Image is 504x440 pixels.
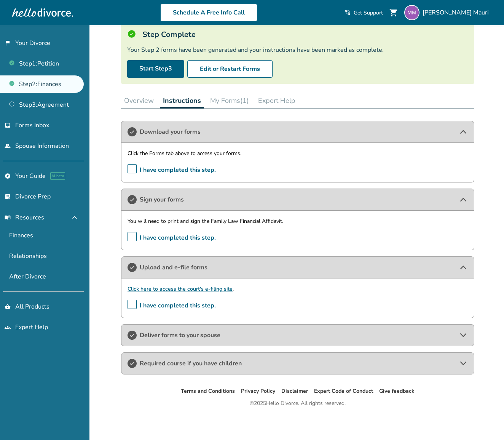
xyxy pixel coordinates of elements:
span: Get Support [354,9,383,16]
button: Overview [121,93,157,108]
button: Expert Help [255,93,298,108]
a: Expert Code of Conduct [314,387,373,395]
span: Required course if you have children [140,359,456,368]
span: flag_2 [5,40,11,46]
span: Deliver forms to your spouse [140,331,456,339]
p: Click the Forms tab above to access your forms. [128,149,468,158]
button: My Forms(1) [207,93,252,108]
a: Start Step3 [127,60,184,78]
span: Resources [5,213,44,222]
span: AI beta [50,172,65,180]
a: phone_in_talkGet Support [345,9,383,16]
span: shopping_cart [389,8,398,17]
li: Give feedback [379,387,415,396]
span: phone_in_talk [345,10,351,16]
span: Sign your forms [140,195,456,204]
button: Instructions [160,93,204,109]
span: inbox [5,122,11,128]
span: groups [5,324,11,330]
span: Forms Inbox [15,121,49,130]
iframe: Chat Widget [466,403,504,440]
span: Upload and e-file forms [140,263,456,272]
span: I have completed this step. [128,164,216,176]
span: explore [5,173,11,179]
span: I have completed this step. [128,232,216,244]
span: Download your forms [140,128,456,136]
span: I have completed this step. [128,300,216,312]
span: shopping_basket [5,304,11,310]
span: menu_book [5,214,11,221]
div: Your Step 2 forms have been generated and your instructions have been marked as complete. [127,46,468,54]
span: expand_less [70,213,79,222]
div: © 2025 Hello Divorce. All rights reserved. [250,399,346,408]
span: people [5,143,11,149]
span: list_alt_check [5,194,11,200]
a: Terms and Conditions [181,387,235,395]
a: Click here to access the court's e-filing site [128,285,233,293]
img: michelle.dowd@outlook.com [404,5,419,20]
button: Edit or Restart Forms [187,60,273,78]
li: Disclaimer [281,387,308,396]
span: [PERSON_NAME] Mauri [423,8,492,17]
a: Schedule A Free Info Call [160,4,257,21]
p: . [128,285,468,294]
h5: Step Complete [142,29,196,40]
a: Privacy Policy [241,387,275,395]
p: You will need to print and sign the Family Law Financial Affidavit. [128,217,468,226]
